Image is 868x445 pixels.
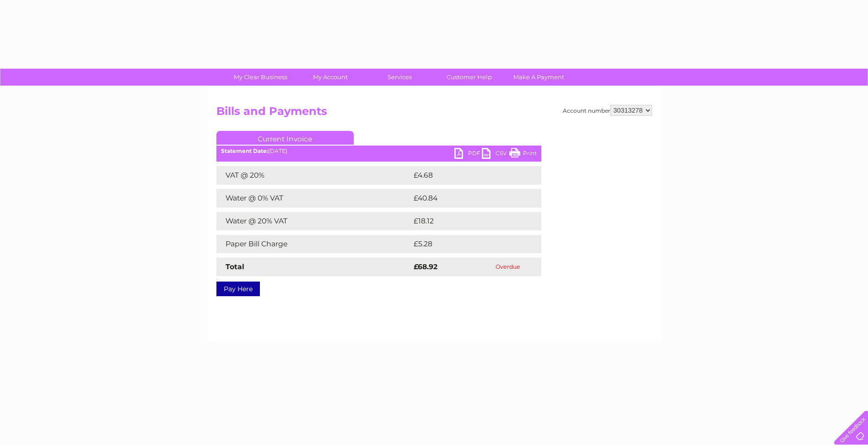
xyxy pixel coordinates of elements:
[411,166,520,185] td: £4.68
[216,282,260,296] a: Pay Here
[221,147,268,154] b: Statement Date:
[475,258,541,276] td: Overdue
[226,262,244,271] strong: Total
[216,189,411,207] td: Water @ 0% VAT
[216,148,541,154] div: [DATE]
[454,148,482,161] a: PDF
[223,69,298,86] a: My Clear Business
[216,166,411,185] td: VAT @ 20%
[411,235,520,253] td: £5.28
[509,148,537,161] a: Print
[411,212,521,230] td: £18.12
[216,212,411,230] td: Water @ 20% VAT
[216,105,652,122] h2: Bills and Payments
[431,69,507,86] a: Customer Help
[362,69,437,86] a: Services
[411,189,523,207] td: £40.84
[501,69,577,86] a: Make A Payment
[414,262,437,271] strong: £68.92
[482,148,509,161] a: CSV
[216,235,411,253] td: Paper Bill Charge
[216,131,354,145] a: Current Invoice
[563,105,652,116] div: Account number
[292,69,368,86] a: My Account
